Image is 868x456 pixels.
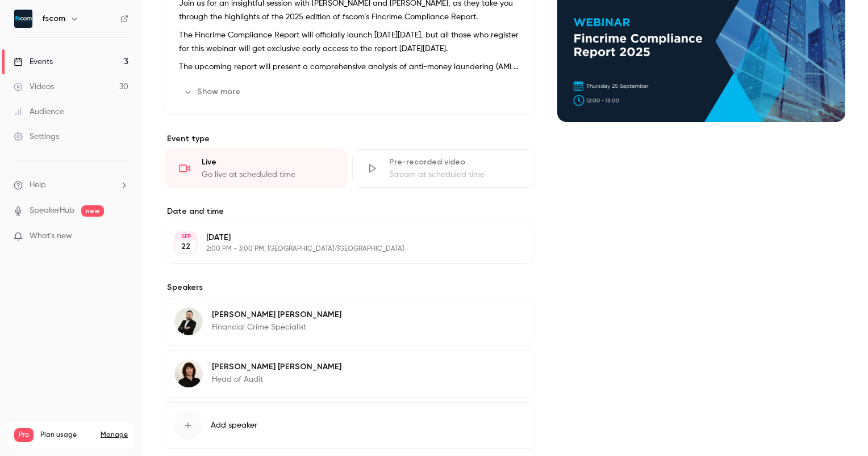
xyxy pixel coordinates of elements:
[202,169,333,180] div: Go live at scheduled time
[81,205,104,217] span: new
[115,231,128,242] iframe: Noticeable Trigger
[165,206,535,217] label: Date and time
[206,244,474,254] p: 2:00 PM - 3:00 PM, [GEOGRAPHIC_DATA]/[GEOGRAPHIC_DATA]
[212,322,341,333] p: Financial Crime Specialist
[14,131,59,142] div: Settings
[389,157,521,168] div: Pre-recorded video
[30,205,74,217] a: SpeakerHub
[14,106,64,117] div: Audience
[389,169,521,180] div: Stream at scheduled time
[165,298,535,345] div: Evan McGookin[PERSON_NAME] [PERSON_NAME]Financial Crime Specialist
[179,28,520,56] p: The Fincrime Compliance Report will officially launch [DATE][DATE], but all those who register fo...
[101,430,128,440] a: Manage
[14,81,54,92] div: Videos
[165,282,535,293] label: Speakers
[30,179,46,191] span: Help
[14,56,53,67] div: Events
[42,13,65,24] h6: fscom
[176,233,196,240] div: SEP
[165,133,535,145] p: Event type
[212,374,341,385] p: Head of Audit
[202,157,333,168] div: Live
[175,360,202,387] img: Nicola Hanratty
[206,232,474,243] p: [DATE]
[212,361,341,373] p: [PERSON_NAME] [PERSON_NAME]
[40,430,94,440] span: Plan usage
[165,149,348,188] div: LiveGo live at scheduled time
[14,179,128,191] li: help-dropdown-opener
[165,350,535,398] div: Nicola Hanratty[PERSON_NAME] [PERSON_NAME]Head of Audit
[352,149,535,188] div: Pre-recorded videoStream at scheduled time
[14,10,32,28] img: fscom
[179,60,520,74] p: The upcoming report will present a comprehensive analysis of anti-money laundering (AML) complian...
[211,420,257,431] span: Add speaker
[212,309,341,320] p: [PERSON_NAME] [PERSON_NAME]
[181,241,190,252] p: 22
[165,402,535,449] button: Add speaker
[179,83,247,101] button: Show more
[14,428,34,442] span: Pro
[30,230,72,242] span: What's new
[175,308,202,335] img: Evan McGookin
